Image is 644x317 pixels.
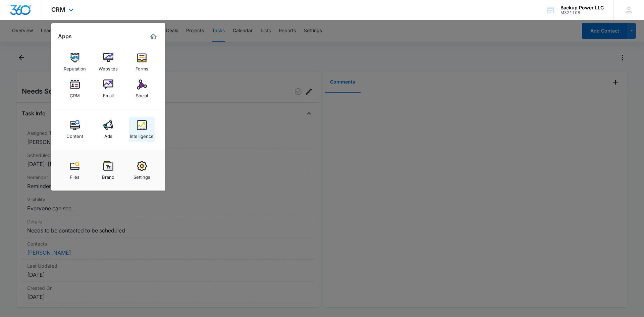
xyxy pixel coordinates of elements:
[62,76,88,102] a: CRM
[96,49,121,75] a: Websites
[66,130,83,139] div: Content
[64,63,86,71] div: Reputation
[136,63,148,71] div: Forms
[62,49,88,75] a: Reputation
[148,31,159,42] a: Marketing 360® Dashboard
[129,49,155,75] a: Forms
[136,90,148,98] div: Social
[130,130,154,139] div: Intelligence
[70,171,79,180] div: Files
[51,6,65,13] span: CRM
[103,90,114,98] div: Email
[102,171,114,180] div: Brand
[560,10,604,15] div: account id
[96,158,121,183] a: Brand
[104,130,112,139] div: Ads
[62,117,88,142] a: Content
[58,33,72,40] h2: Apps
[129,76,155,102] a: Social
[99,63,118,71] div: Websites
[96,117,121,142] a: Ads
[62,158,88,183] a: Files
[129,117,155,142] a: Intelligence
[133,171,150,180] div: Settings
[129,158,155,183] a: Settings
[560,5,604,10] div: account name
[70,90,80,98] div: CRM
[96,76,121,102] a: Email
